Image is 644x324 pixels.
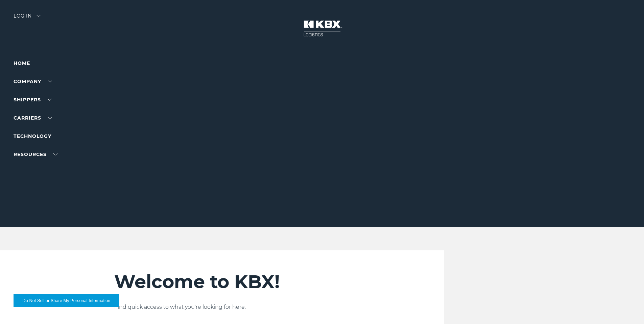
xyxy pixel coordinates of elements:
[14,60,30,66] a: Home
[14,97,52,103] a: SHIPPERS
[14,294,119,307] button: Do Not Sell or Share My Personal Information
[14,78,52,84] a: Company
[14,133,51,139] a: Technology
[297,14,348,43] img: kbx logo
[114,303,404,311] p: Find quick access to what you're looking for here.
[114,271,404,293] h2: Welcome to KBX!
[14,115,52,121] a: Carriers
[14,151,57,157] a: RESOURCES
[37,15,41,17] img: arrow
[14,14,41,23] div: Log in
